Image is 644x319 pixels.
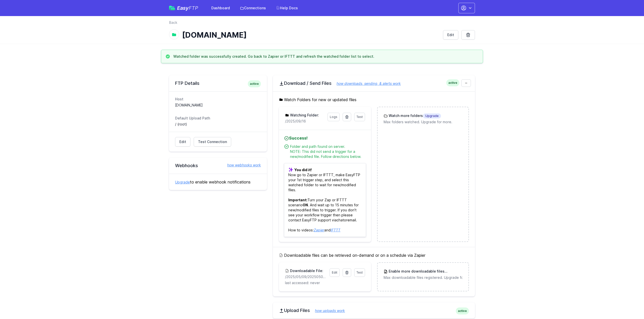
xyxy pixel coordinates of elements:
[378,107,468,131] a: Watch more foldersUpgrade Max folders watched. Upgrade for more.
[175,137,190,147] a: Edit
[175,116,261,121] dt: Default Upload Path
[284,163,366,237] p: Now go to Zapier or IFTTT, make EasyFTP your 1st trigger step, and select this watched folder to ...
[169,6,175,10] img: easyftp_logo.png
[332,81,401,86] a: how downloads, sending, & alerts work
[169,6,198,11] a: EasyFTP
[208,4,233,13] a: Dashboard
[273,4,301,13] a: Help Docs
[337,218,344,222] a: chat
[354,113,365,121] a: Test
[310,308,345,313] a: how uploads work
[285,280,365,285] p: last accessed: never
[279,307,469,313] h2: Upload Files
[423,113,441,118] span: Upgrade
[175,80,261,86] h2: FTP Details
[248,80,261,87] span: active
[288,198,307,202] b: Important:
[331,228,340,232] a: IFTTT
[279,252,469,258] h5: Downloadable files can be retrieved on-demand or on a schedule via Zapier
[378,263,468,286] a: Enable more downloadable filesUpgrade Max downloadable files registered. Upgrade for more.
[314,228,324,232] a: Zapier
[347,218,356,222] a: email
[189,5,198,11] span: FTP
[328,113,340,121] a: Logs
[194,137,231,147] a: Test Connection
[285,274,326,279] p: /2025/05/09/20250509171559_inbound_0422652309_0756011820.mp3
[175,97,261,102] dt: Host
[169,20,475,28] nav: Breadcrumb
[388,113,441,118] h3: Watch more folders
[356,271,363,274] span: Test
[237,4,269,13] a: Connections
[285,119,324,124] p: /2025/09/16
[279,80,469,86] h2: Download / Send Files
[388,269,462,274] h3: Enable more downloadable files
[284,135,366,141] h4: Success!
[182,30,439,39] h1: [DOMAIN_NAME]
[443,30,458,40] a: Edit
[384,119,462,124] p: Max folders watched. Upgrade for more.
[175,180,190,184] a: Upgrade
[446,79,459,86] span: active
[279,97,469,103] h5: Watch Folders for new or updated files
[456,307,469,314] span: active
[289,268,323,273] h3: Downloadable File:
[222,163,261,168] a: how webhooks work
[173,54,374,59] h3: Watched folder was successfully created. Go back to Zapier or IFTTT and refresh the watched folde...
[384,275,462,280] p: Max downloadable files registered. Upgrade for more.
[354,268,365,277] a: Test
[303,203,308,207] b: ON
[169,20,177,25] a: Back
[356,115,363,119] span: Test
[175,122,261,127] dd: / (root)
[175,163,261,169] h2: Webhooks
[445,269,463,274] span: Upgrade
[177,6,198,11] span: Easy
[294,168,312,172] b: You did it!
[330,268,340,277] a: Edit
[290,144,366,159] div: Folder and path found on server. NOTE: This did not send a trigger for a new/modified file. Follo...
[198,139,227,144] span: Test Connection
[175,103,261,108] dd: [DOMAIN_NAME]
[169,174,267,190] div: to enable webhook notifications
[289,113,319,118] h3: Watching Folder:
